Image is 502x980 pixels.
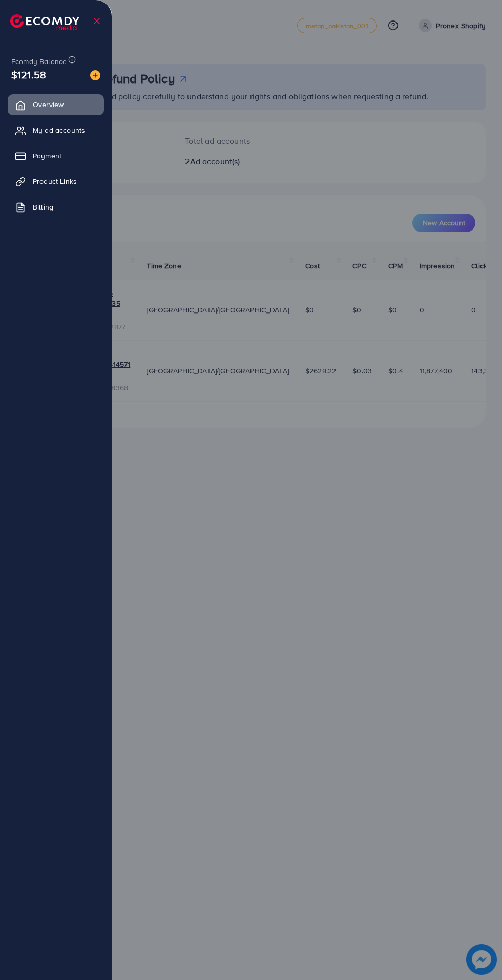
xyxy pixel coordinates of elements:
a: Product Links [8,171,104,192]
span: Product Links [33,176,77,186]
span: My ad accounts [33,125,85,135]
span: Billing [33,202,53,212]
a: My ad accounts [8,120,104,140]
a: Payment [8,145,104,166]
span: Ecomdy Balance [11,56,67,67]
span: $121.58 [11,67,46,82]
span: Payment [33,151,61,161]
span: Overview [33,99,64,110]
img: logo [10,14,79,30]
img: image [90,70,100,80]
a: Billing [8,197,104,217]
a: Overview [8,94,104,115]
